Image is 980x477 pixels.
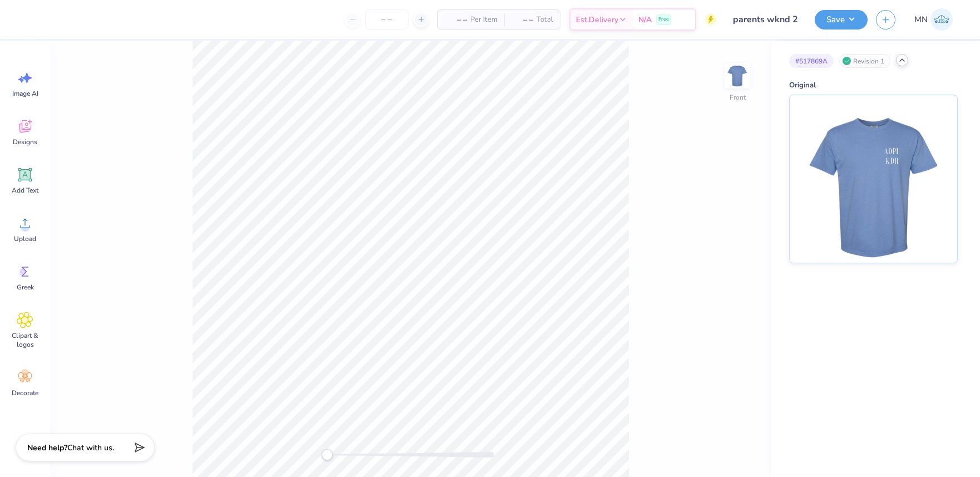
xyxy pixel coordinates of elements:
img: Front [726,65,748,87]
div: Revision 1 [839,54,890,68]
input: Untitled Design [725,8,806,31]
div: Accessibility label [322,449,333,460]
a: MN [909,8,958,31]
span: MN [914,13,928,26]
img: Original [804,95,942,263]
span: Free [658,16,669,23]
div: Front [730,92,746,102]
div: Original [789,80,958,91]
span: Image AI [12,89,38,98]
span: Total [536,14,553,26]
span: N/A [638,14,652,26]
span: Chat with us. [67,442,114,453]
span: Upload [14,234,36,243]
button: Save [815,10,868,29]
img: Mark Navarro [930,8,953,31]
span: Greek [17,283,34,292]
span: – – [445,14,467,26]
span: Est. Delivery [576,14,618,26]
span: Decorate [12,389,38,397]
strong: Need help? [27,442,67,453]
div: # 517869A [789,54,834,68]
span: Per Item [470,14,498,26]
span: – – [511,14,533,26]
input: – – [365,9,408,29]
span: Clipart & logos [7,331,43,349]
span: Designs [13,137,37,146]
span: Add Text [12,186,38,195]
